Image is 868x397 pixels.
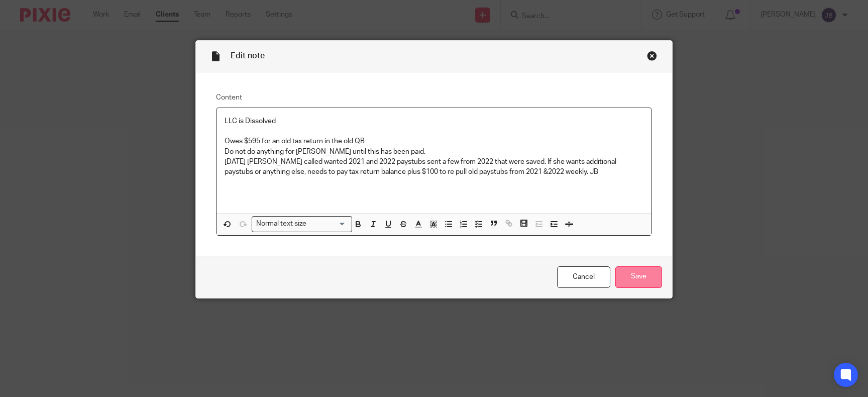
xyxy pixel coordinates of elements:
[216,92,652,103] label: Content
[231,52,265,60] span: Edit note
[254,219,309,229] span: Normal text size
[647,51,657,61] div: Close this dialog window
[310,219,346,229] input: Search for option
[225,157,643,177] p: [DATE] [PERSON_NAME] called wanted 2021 and 2022 paystubs sent a few from 2022 that were saved. I...
[615,266,662,288] input: Save
[252,216,352,232] div: Search for option
[225,136,643,146] p: Owes $595 for an old tax return in the old QB
[225,116,643,126] p: LLC is Dissolved
[557,266,610,288] a: Cancel
[225,147,643,157] p: Do not do anything for [PERSON_NAME] until this has been paid.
